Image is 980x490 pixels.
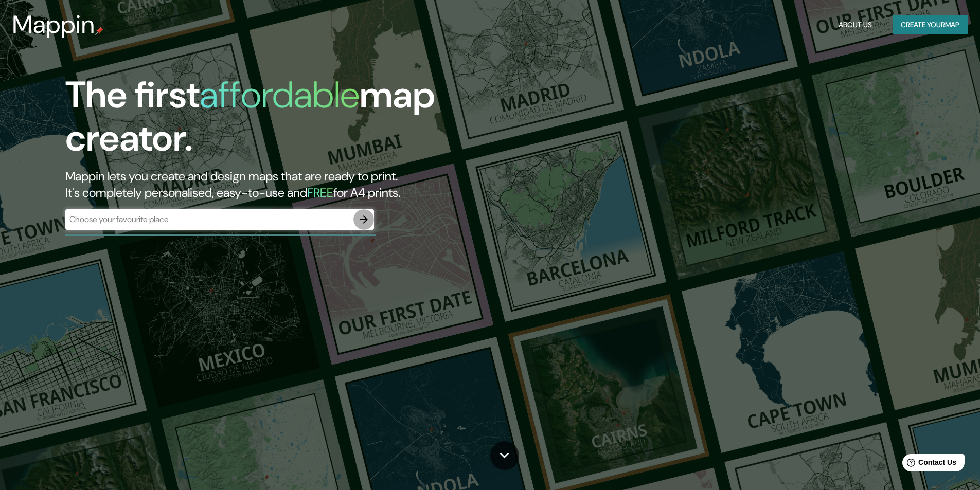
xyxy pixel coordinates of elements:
h1: affordable [200,71,360,119]
button: About Us [834,15,876,34]
img: mappin-pin [95,27,103,35]
h2: Mappin lets you create and design maps that are ready to print. It's completely personalised, eas... [65,168,556,201]
iframe: Help widget launcher [888,450,969,479]
h1: The first map creator. [65,74,556,168]
input: Choose your favourite place [65,213,353,225]
h3: Mappin [12,10,95,39]
button: Create yourmap [893,15,968,34]
h5: FREE [307,185,333,201]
